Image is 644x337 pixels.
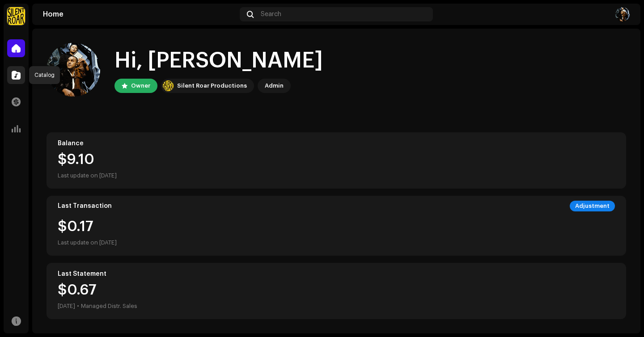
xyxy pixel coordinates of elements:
[261,11,281,18] span: Search
[58,202,112,210] div: Last Transaction
[58,170,615,181] div: Last update on [DATE]
[58,237,117,248] div: Last update on [DATE]
[58,270,615,278] div: Last Statement
[265,80,284,91] div: Admin
[615,7,630,21] img: 387ada57-78e4-4c48-beb6-c383cb8b7519
[47,132,626,189] re-o-card-value: Balance
[7,7,25,25] img: fcfd72e7-8859-4002-b0df-9a7058150634
[58,140,615,147] div: Balance
[114,46,323,75] div: Hi, [PERSON_NAME]
[81,301,137,312] div: Managed Distr. Sales
[77,301,79,312] div: •
[131,80,150,91] div: Owner
[163,80,174,91] img: fcfd72e7-8859-4002-b0df-9a7058150634
[570,201,615,211] div: Adjustment
[58,301,75,312] div: [DATE]
[177,80,247,91] div: Silent Roar Productions
[47,263,626,319] re-o-card-value: Last Statement
[43,11,236,18] div: Home
[47,43,100,97] img: 387ada57-78e4-4c48-beb6-c383cb8b7519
